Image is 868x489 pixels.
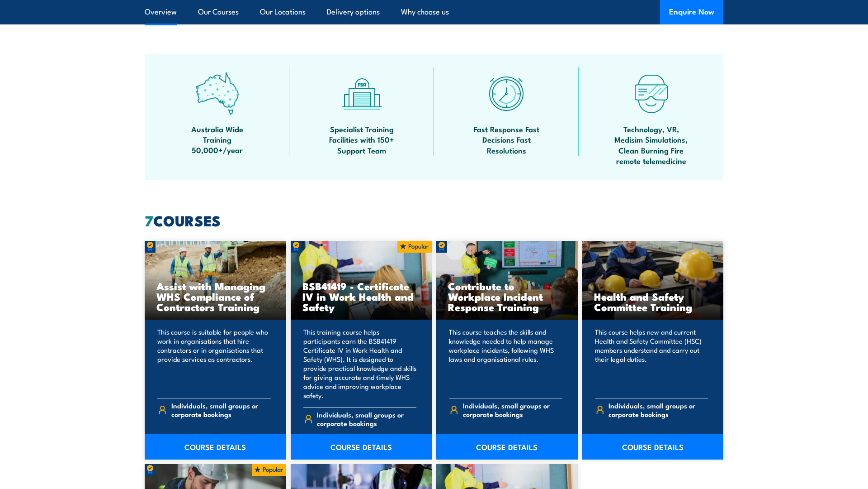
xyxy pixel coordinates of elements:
[176,124,258,155] span: Australia Wide Training 50,000+/year
[171,401,271,418] span: Individuals, small groups or corporate bookings
[582,434,724,460] a: COURSE DETAILS
[291,434,432,460] a: COURSE DETAILS
[156,281,274,312] h3: Assist with Managing WHS Compliance of Contractors Training
[157,327,271,391] p: This course is suitable for people who work in organisations that hire contractors or in organisa...
[448,281,566,312] h3: Contribute to Workplace Incident Response Training
[321,124,402,155] span: Specialist Training Facilities with 150+ Support Team
[594,291,712,312] h3: Health and Safety Committee Training
[485,72,528,115] img: fast-icon
[436,434,578,460] a: COURSE DETAILS
[630,72,673,115] img: tech-icon
[595,327,708,391] p: This course helps new and current Health and Safety Committee (HSC) members understand and carry ...
[302,281,420,312] h3: BSB41419 - Certificate IV in Work Health and Safety
[463,401,562,418] span: Individuals, small groups or corporate bookings
[610,124,692,166] span: Technology, VR, Medisim Simulations, Clean Burning Fire remote telemedicine
[145,434,286,460] a: COURSE DETAILS
[303,327,417,400] p: This training course helps participants earn the BSB41419 Certificate IV in Work Health and Safet...
[196,72,239,115] img: auswide-icon
[145,209,153,231] strong: 7
[145,214,723,226] h2: COURSES
[449,327,562,391] p: This course teaches the skills and knowledge needed to help manage workplace incidents, following...
[340,72,383,115] img: facilities-icon
[466,124,547,155] span: Fast Response Fast Decisions Fast Resolutions
[609,401,708,418] span: Individuals, small groups or corporate bookings
[317,410,416,427] span: Individuals, small groups or corporate bookings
